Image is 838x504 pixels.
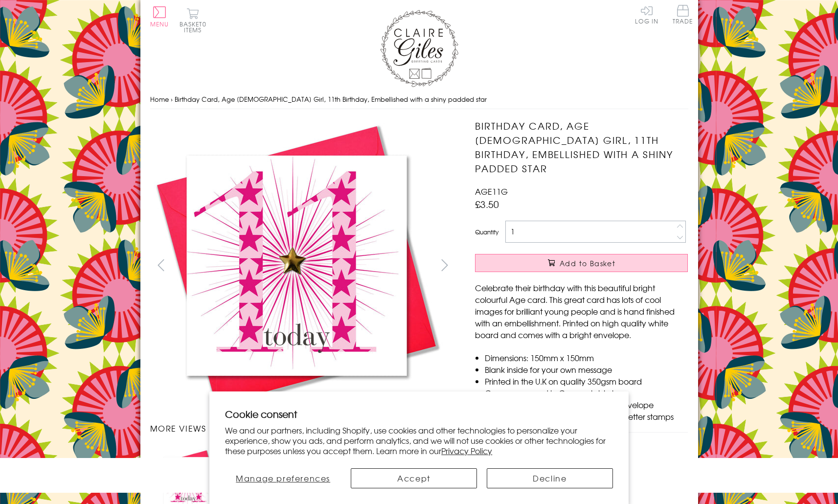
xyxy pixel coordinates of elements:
[225,425,613,456] p: We and our partners, including Shopify, use cookies and other technologies to personalize your ex...
[380,10,458,87] img: Claire Giles Greetings Cards
[475,185,508,197] span: AGE11G
[180,8,206,33] button: Basket0 items
[475,282,688,341] p: Celebrate their birthday with this beautiful bright colourful Age card. This great card has lots ...
[560,258,615,268] span: Add to Basket
[475,197,499,211] span: £3.50
[150,90,688,110] nav: breadcrumbs
[475,228,498,236] label: Quantity
[485,375,688,387] li: Printed in the U.K on quality 350gsm board
[433,254,455,276] button: next
[150,20,169,28] span: Menu
[150,6,169,27] button: Menu
[485,387,688,399] li: Comes wrapped in Compostable bag
[485,352,688,364] li: Dimensions: 150mm x 150mm
[150,422,456,434] h3: More views
[441,445,492,457] a: Privacy Policy
[487,468,613,488] button: Decline
[485,364,688,375] li: Blank inside for your own message
[475,254,688,272] button: Add to Basket
[184,20,206,34] span: 0 items
[175,94,487,104] span: Birthday Card, Age [DEMOGRAPHIC_DATA] Girl, 11th Birthday, Embellished with a shiny padded star
[150,94,169,104] a: Home
[150,119,444,412] img: Birthday Card, Age 11 Girl, 11th Birthday, Embellished with a shiny padded star
[673,5,693,24] span: Trade
[351,468,477,488] button: Accept
[225,468,341,488] button: Manage preferences
[225,407,613,421] h2: Cookie consent
[673,5,693,26] a: Trade
[635,5,658,24] a: Log In
[171,94,173,104] span: ›
[150,254,172,276] button: prev
[236,472,330,484] span: Manage preferences
[475,119,688,175] h1: Birthday Card, Age [DEMOGRAPHIC_DATA] Girl, 11th Birthday, Embellished with a shiny padded star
